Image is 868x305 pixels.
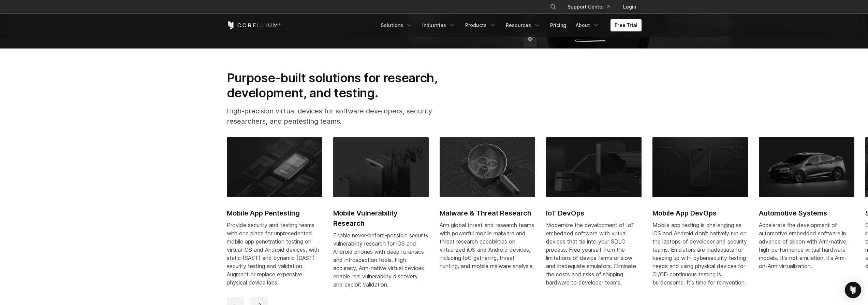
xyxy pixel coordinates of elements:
h2: Mobile Vulnerability Research [333,208,429,228]
a: Malware & Threat Research Malware & Threat Research Arm global threat and research teams with pow... [440,137,535,278]
div: Navigation Menu [542,1,642,13]
div: Navigation Menu [377,19,642,31]
img: Mobile App Pentesting [227,137,322,197]
img: IoT DevOps [546,137,642,197]
a: Corellium Home [227,21,281,29]
a: IoT DevOps IoT DevOps Modernize the development of IoT embedded software with virtual devices tha... [546,137,642,294]
img: Mobile Vulnerability Research [333,137,429,197]
img: Malware & Threat Research [440,137,535,197]
a: Support Center [562,1,615,13]
h2: Malware & Threat Research [440,208,535,218]
a: Login [618,1,642,13]
a: Pricing [546,19,570,31]
a: Free Trial [610,19,642,31]
img: Mobile App DevOps [652,137,748,197]
a: Solutions [377,19,417,31]
a: Products [461,19,500,31]
h2: Purpose-built solutions for research, development, and testing. [227,70,459,101]
p: High-precision virtual devices for software developers, security researchers, and pentesting teams. [227,106,459,126]
a: Resources [502,19,545,31]
h2: IoT DevOps [546,208,642,218]
div: Arm global threat and research teams with powerful mobile malware and threat research capabilitie... [440,221,535,270]
div: Provide security and testing teams with one place for unprecedented mobile app penetration testin... [227,221,322,287]
button: Search [547,1,559,13]
a: Mobile Vulnerability Research Mobile Vulnerability Research Enable never-before-possible security... [333,137,429,296]
div: Modernize the development of IoT embedded software with virtual devices that tie into your SDLC p... [546,221,642,287]
div: Enable never-before-possible security vulnerability research for iOS and Android phones with deep... [333,231,429,289]
img: Automotive Systems [759,137,854,197]
p: Accelerate the development of automotive embedded software in advance of silicon with Arm-native,... [759,221,854,270]
a: Mobile App Pentesting Mobile App Pentesting Provide security and testing teams with one place for... [227,137,322,294]
h2: Mobile App DevOps [652,208,748,218]
div: Mobile app testing is challenging as iOS and Android don't natively run on the laptops of develop... [652,221,748,287]
a: Industries [418,19,460,31]
a: About [572,19,604,31]
h2: Mobile App Pentesting [227,208,322,218]
h2: Automotive Systems [759,208,854,218]
div: Open Intercom Messenger [845,282,861,298]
